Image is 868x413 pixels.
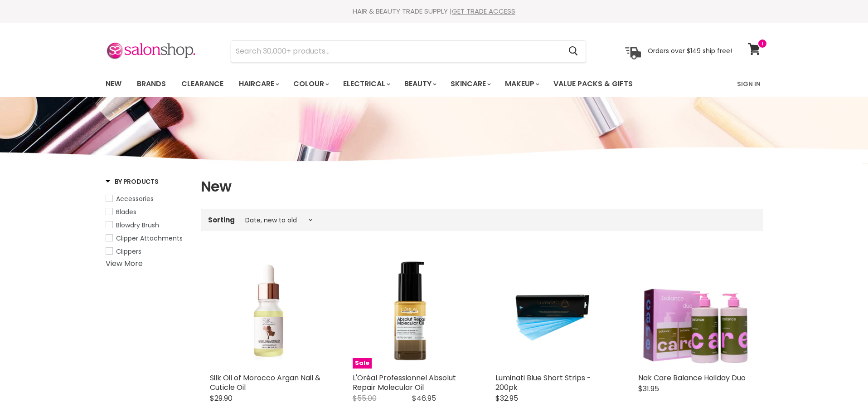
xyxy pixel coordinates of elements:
img: L'Oréal Professionnel Absolut Repair Molecular Oil [353,253,468,369]
button: Search [562,41,586,62]
a: Haircare [232,74,285,93]
span: $31.95 [638,383,659,394]
a: Sign In [732,74,766,93]
span: Blowdry Brush [116,221,159,230]
span: $46.95 [412,393,436,403]
span: Accessories [116,194,154,203]
a: Blades [106,207,189,217]
a: Accessories [106,194,189,204]
a: GET TRADE ACCESS [452,6,515,16]
a: L'Oréal Professionnel Absolut Repair Molecular Oil [353,373,456,393]
a: Nak Care Balance Hoilday Duo [638,373,746,383]
a: Clearance [175,74,230,93]
span: $55.00 [353,393,377,403]
a: Brands [130,74,173,93]
a: New [99,74,128,93]
div: HAIR & BEAUTY TRADE SUPPLY | [94,7,774,16]
span: Blades [116,207,136,216]
h3: By Products [106,177,159,186]
img: Silk Oil of Morocco Argan Nail & Cuticle Oil [210,253,325,369]
a: Value Packs & Gifts [547,74,640,93]
img: Luminati Blue Short Strips - 200pk [495,253,611,369]
a: Silk Oil of Morocco Argan Nail & Cuticle Oil [210,373,320,393]
span: $32.95 [495,393,518,403]
nav: Main [94,71,774,97]
a: View More [106,258,143,269]
p: Orders over $149 ship free! [648,47,732,55]
a: L'Oréal Professionnel Absolut Repair Molecular Oil L'Oréal Professionnel Absolut Repair Molecular... [353,253,468,369]
ul: Main menu [99,71,686,97]
a: Clipper Attachments [106,233,189,243]
a: Colour [286,74,335,93]
span: Sale [353,358,372,369]
h1: New [201,177,763,196]
a: Blowdry Brush [106,220,189,230]
a: Beauty [398,74,442,93]
a: Makeup [498,74,545,93]
label: Sorting [208,216,235,224]
a: Skincare [444,74,496,93]
a: Luminati Blue Short Strips - 200pk [495,373,591,393]
span: Clipper Attachments [116,234,183,243]
span: $29.90 [210,393,233,403]
input: Search [231,41,562,62]
img: Nak Care Balance Hoilday Duo [638,253,754,369]
form: Product [231,40,586,62]
span: Clippers [116,247,141,256]
a: Electrical [336,74,396,93]
a: Clippers [106,246,189,256]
